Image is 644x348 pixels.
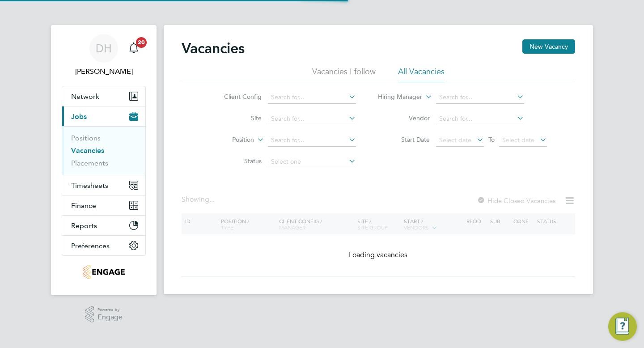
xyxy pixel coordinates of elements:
span: Dean Holliday [62,66,146,77]
input: Select one [268,156,356,168]
button: Reports [62,216,145,235]
span: Network [71,92,99,101]
span: To [486,134,497,145]
button: Timesheets [62,175,145,195]
input: Search for... [436,91,524,104]
input: Search for... [268,113,356,125]
nav: Main navigation [51,25,157,295]
label: Vendor [378,114,430,122]
input: Search for... [268,91,356,104]
span: DH [96,42,112,54]
a: DH[PERSON_NAME] [62,34,146,77]
button: New Vacancy [522,39,575,54]
label: Start Date [378,136,430,144]
li: Vacancies I follow [312,66,376,82]
a: Go to home page [62,265,146,279]
button: Jobs [62,106,145,126]
button: Finance [62,195,145,215]
span: Engage [97,314,123,321]
a: Placements [71,159,108,167]
label: Client Config [210,93,262,101]
button: Preferences [62,236,145,255]
span: Reports [71,221,97,230]
a: Powered byEngage [85,306,123,323]
input: Search for... [436,113,524,125]
label: Hiring Manager [371,93,422,102]
li: All Vacancies [398,66,445,82]
span: Jobs [71,112,87,121]
label: Hide Closed Vacancies [477,196,555,205]
div: Showing [182,195,216,204]
span: ... [209,195,215,204]
span: Powered by [97,306,123,314]
span: Finance [71,201,96,210]
label: Position [203,136,254,144]
button: Engage Resource Center [608,312,637,341]
a: Positions [71,134,101,142]
button: Network [62,86,145,106]
input: Search for... [268,134,356,147]
label: Status [210,157,262,165]
span: Select date [502,136,534,144]
img: tribuildsolutions-logo-retina.png [83,265,124,279]
a: Vacancies [71,146,104,155]
span: Timesheets [71,181,108,190]
span: Select date [439,136,471,144]
a: 20 [125,34,143,63]
span: Preferences [71,242,110,250]
h2: Vacancies [182,39,245,57]
span: 20 [136,37,147,48]
label: Site [210,114,262,122]
div: Jobs [62,126,145,175]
